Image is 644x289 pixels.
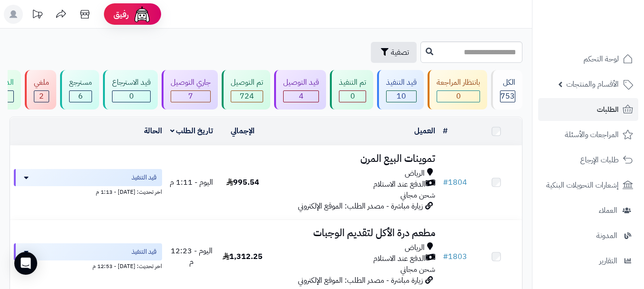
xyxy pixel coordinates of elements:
span: تصفية [391,47,409,58]
span: المراجعات والأسئلة [565,128,619,141]
span: 0 [456,90,461,102]
div: تم التنفيذ [339,77,366,88]
span: 1,312.25 [223,251,263,262]
span: 0 [129,90,134,102]
div: اخر تحديث: [DATE] - 1:13 م [14,186,162,196]
span: المدونة [596,229,617,242]
span: الدفع عند الاستلام [373,253,426,264]
a: # [443,125,448,137]
img: logo-2.png [579,26,635,46]
a: تحديثات المنصة [25,5,49,26]
a: مسترجع 6 [58,70,101,110]
button: تصفية [371,42,417,63]
span: طلبات الإرجاع [580,153,619,167]
div: الكل [500,77,515,88]
div: 0 [339,91,366,102]
span: 4 [299,90,304,102]
div: بانتظار المراجعة [437,77,480,88]
a: قيد الاسترجاع 0 [101,70,160,110]
span: الطلبات [597,103,619,116]
span: العملاء [599,204,617,217]
span: 995.54 [226,177,259,188]
div: 10 [387,91,416,102]
a: تم التوصيل 724 [220,70,272,110]
span: رفيق [113,9,129,20]
span: لوحة التحكم [583,52,619,66]
a: جاري التوصيل 7 [160,70,220,110]
a: الحالة [144,125,162,137]
span: الرياض [405,168,425,179]
span: التقارير [599,254,617,268]
a: قيد التنفيذ 10 [375,70,426,110]
a: #1803 [443,251,467,262]
a: الإجمالي [231,125,255,137]
span: شحن مجاني [400,189,435,201]
span: 10 [397,90,406,102]
div: ملغي [34,77,49,88]
a: تاريخ الطلب [170,125,214,137]
div: 2 [34,91,49,102]
div: 4 [284,91,318,102]
span: اليوم - 12:23 م [171,245,213,268]
span: الأقسام والمنتجات [566,78,619,91]
span: قيد التنفيذ [132,247,156,257]
a: قيد التوصيل 4 [272,70,328,110]
span: قيد التنفيذ [132,173,156,182]
span: 753 [501,90,515,102]
span: 724 [240,90,254,102]
span: الرياض [405,242,425,253]
span: # [443,251,448,262]
span: 7 [188,90,193,102]
span: 6 [78,90,83,102]
a: طلبات الإرجاع [538,149,638,171]
div: قيد الاسترجاع [112,77,151,88]
div: جاري التوصيل [171,77,211,88]
div: قيد التنفيذ [386,77,417,88]
a: العملاء [538,199,638,222]
h3: مطعم درة الأكل لتقديم الوجبات [272,228,435,239]
div: 0 [437,91,480,102]
a: تم التنفيذ 0 [328,70,375,110]
span: 0 [350,90,355,102]
span: إشعارات التحويلات البنكية [546,179,619,192]
div: 724 [231,91,263,102]
a: التقارير [538,249,638,272]
a: #1804 [443,177,467,188]
a: العميل [414,125,435,137]
span: زيارة مباشرة - مصدر الطلب: الموقع الإلكتروني [298,275,423,286]
div: 7 [171,91,210,102]
div: Open Intercom Messenger [14,252,37,275]
a: إشعارات التحويلات البنكية [538,174,638,197]
span: 2 [39,90,44,102]
div: قيد التوصيل [283,77,319,88]
span: الدفع عند الاستلام [373,179,426,190]
a: لوحة التحكم [538,48,638,70]
a: ملغي 2 [23,70,58,110]
img: ai-face.png [133,5,152,24]
a: بانتظار المراجعة 0 [426,70,489,110]
h3: تموينات البيع المرن [272,153,435,164]
span: زيارة مباشرة - مصدر الطلب: الموقع الإلكتروني [298,200,423,212]
div: تم التوصيل [231,77,263,88]
a: الطلبات [538,98,638,121]
a: المراجعات والأسئلة [538,123,638,146]
a: الكل753 [489,70,524,110]
a: المدونة [538,224,638,247]
span: اليوم - 1:11 م [170,177,213,188]
div: 0 [112,91,150,102]
div: اخر تحديث: [DATE] - 12:53 م [14,260,162,270]
span: شحن مجاني [400,264,435,275]
span: # [443,177,448,188]
div: مسترجع [69,77,92,88]
div: 6 [70,91,92,102]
